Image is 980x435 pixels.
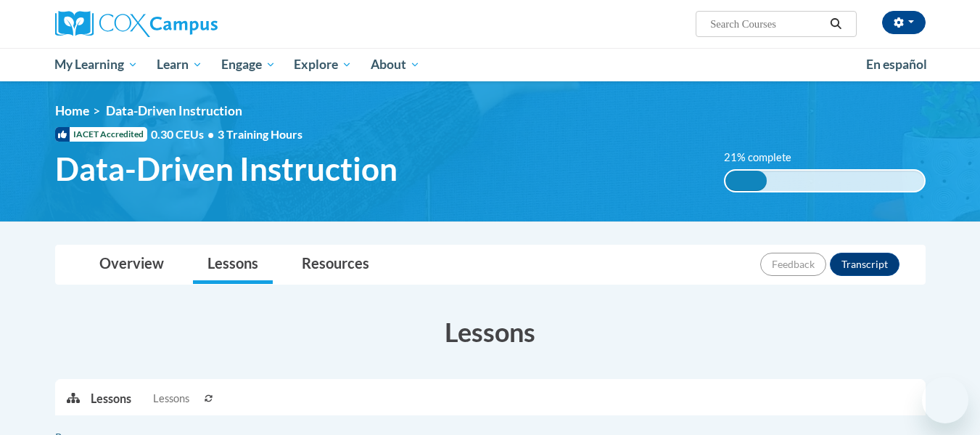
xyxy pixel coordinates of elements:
[857,49,936,80] a: En español
[33,48,947,81] div: Main menu
[54,56,138,73] span: My Learning
[287,245,384,284] a: Resources
[85,245,178,284] a: Overview
[55,314,926,350] h3: Lessons
[55,127,147,142] span: IACET Accredited
[193,245,273,284] a: Lessons
[361,48,429,81] a: About
[760,253,826,276] button: Feedback
[294,56,352,73] span: Explore
[207,127,214,141] span: •
[153,391,189,407] span: Lessons
[284,48,361,81] a: Explore
[724,150,807,166] label: 21% complete
[725,171,767,191] div: 21% complete
[830,253,899,276] button: Transcript
[212,48,285,81] a: Engage
[151,126,218,142] span: 0.30 CEUs
[922,377,968,423] iframe: Button to launch messaging window
[218,127,302,141] span: 3 Training Hours
[55,150,398,188] span: Data-Driven Instruction
[825,15,847,33] button: Search
[221,56,276,73] span: Engage
[147,48,212,81] a: Learn
[866,57,927,72] span: En español
[157,56,202,73] span: Learn
[55,103,89,118] a: Home
[91,391,131,407] p: Lessons
[55,11,331,37] a: Cox Campus
[882,11,926,34] button: Account Settings
[55,11,218,37] img: Cox Campus
[709,15,825,33] input: Search Courses
[46,48,148,81] a: My Learning
[371,56,420,73] span: About
[106,103,242,118] span: Data-Driven Instruction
